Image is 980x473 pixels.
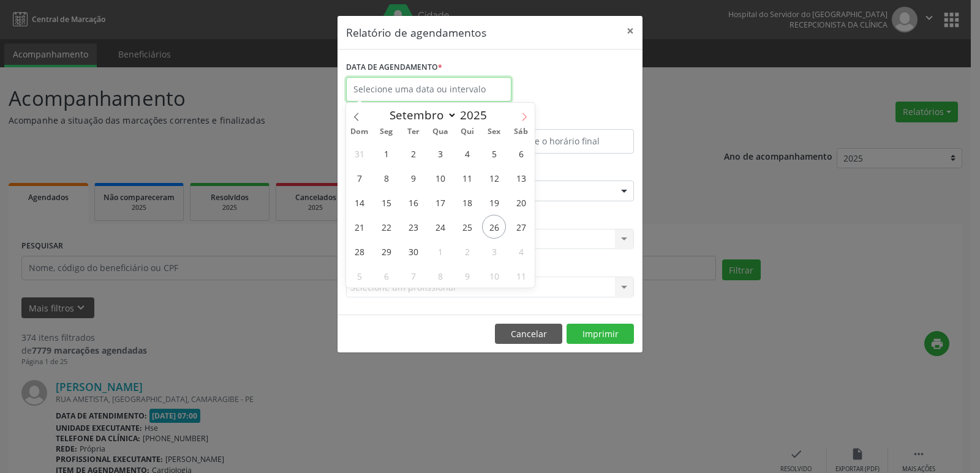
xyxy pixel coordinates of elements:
[493,129,634,154] input: Selecione o horário final
[481,128,508,136] span: Sex
[455,190,479,214] span: Setembro 18, 2025
[455,264,479,288] span: Outubro 9, 2025
[428,215,452,239] span: Setembro 24, 2025
[457,107,497,123] input: Year
[427,128,454,136] span: Qua
[374,239,398,263] span: Setembro 29, 2025
[428,264,452,288] span: Outubro 8, 2025
[346,24,486,40] h5: Relatório de agendamentos
[347,190,371,214] span: Setembro 14, 2025
[374,141,398,165] span: Setembro 1, 2025
[508,128,535,136] span: Sáb
[401,190,425,214] span: Setembro 16, 2025
[401,141,425,165] span: Setembro 2, 2025
[455,239,479,263] span: Outubro 2, 2025
[455,215,479,239] span: Setembro 25, 2025
[401,239,425,263] span: Setembro 30, 2025
[347,166,371,190] span: Setembro 7, 2025
[347,215,371,239] span: Setembro 21, 2025
[509,215,533,239] span: Setembro 27, 2025
[428,239,452,263] span: Outubro 1, 2025
[482,141,506,165] span: Setembro 5, 2025
[567,324,634,345] button: Imprimir
[346,58,442,77] label: DATA DE AGENDAMENTO
[374,264,398,288] span: Outubro 6, 2025
[509,141,533,165] span: Setembro 6, 2025
[428,166,452,190] span: Setembro 10, 2025
[482,190,506,214] span: Setembro 19, 2025
[401,215,425,239] span: Setembro 23, 2025
[509,239,533,263] span: Outubro 4, 2025
[347,239,371,263] span: Setembro 28, 2025
[454,128,481,136] span: Qui
[400,128,427,136] span: Ter
[374,166,398,190] span: Setembro 8, 2025
[482,264,506,288] span: Outubro 10, 2025
[428,190,452,214] span: Setembro 17, 2025
[482,239,506,263] span: Outubro 3, 2025
[401,264,425,288] span: Outubro 7, 2025
[509,264,533,288] span: Outubro 11, 2025
[509,166,533,190] span: Setembro 13, 2025
[509,190,533,214] span: Setembro 20, 2025
[495,324,562,345] button: Cancelar
[373,128,400,136] span: Seg
[482,215,506,239] span: Setembro 26, 2025
[346,77,511,102] input: Selecione uma data ou intervalo
[401,166,425,190] span: Setembro 9, 2025
[374,190,398,214] span: Setembro 15, 2025
[482,166,506,190] span: Setembro 12, 2025
[618,16,643,46] button: Close
[455,166,479,190] span: Setembro 11, 2025
[374,215,398,239] span: Setembro 22, 2025
[493,110,634,129] label: ATÉ
[383,106,457,124] select: Month
[347,141,371,165] span: Agosto 31, 2025
[347,264,371,288] span: Outubro 5, 2025
[346,128,373,136] span: Dom
[455,141,479,165] span: Setembro 4, 2025
[428,141,452,165] span: Setembro 3, 2025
